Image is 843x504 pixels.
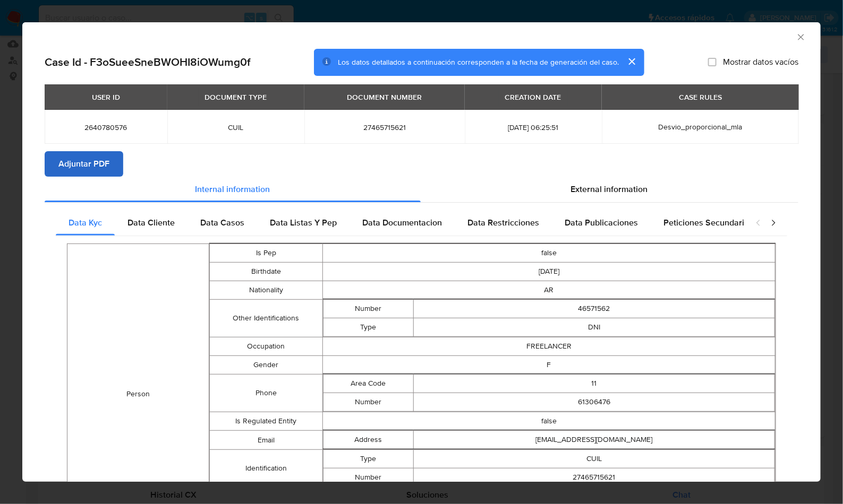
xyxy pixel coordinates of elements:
td: Birthdate [209,263,322,281]
td: Is Regulated Entity [209,412,322,431]
td: Identification [209,450,322,488]
span: Adjuntar PDF [58,152,109,176]
td: FREELANCER [322,337,775,356]
td: Address [323,431,413,449]
td: [DATE] [322,263,775,281]
td: 46571562 [413,300,774,318]
td: F [322,356,775,375]
span: CUIL [180,123,292,132]
td: Email [209,431,322,450]
span: [DATE] 06:25:51 [478,123,589,132]
td: DNI [413,318,774,337]
td: Is Pep [209,244,322,263]
td: Type [323,450,413,468]
span: Internal information [195,183,270,195]
span: Data Casos [200,216,244,229]
div: USER ID [86,88,126,106]
td: false [322,244,775,263]
span: Data Restricciones [467,216,539,229]
span: 27465715621 [317,123,452,132]
td: Occupation [209,337,322,356]
button: Cerrar ventana [796,32,805,41]
td: Phone [209,375,322,412]
td: Number [323,468,413,487]
td: Other Identifications [209,300,322,337]
div: CASE RULES [672,88,728,106]
div: Detailed info [45,177,798,202]
td: Nationality [209,281,322,300]
td: 27465715621 [413,468,774,487]
td: Number [323,393,413,412]
td: 11 [413,375,774,393]
td: 61306476 [413,393,774,412]
span: 2640780576 [57,123,155,132]
td: Area Code [323,375,413,393]
h2: Case Id - F3oSueeSneBWOHI8iOWumg0f [45,55,250,69]
td: AR [322,281,775,300]
div: Detailed internal info [56,210,745,236]
span: Data Kyc [69,216,102,229]
span: External information [571,183,648,195]
div: closure-recommendation-modal [22,22,821,482]
td: [EMAIL_ADDRESS][DOMAIN_NAME] [413,431,774,449]
button: cerrar [619,49,644,74]
span: Data Cliente [127,216,175,229]
td: CUIL [413,450,774,468]
td: Type [323,318,413,337]
td: false [322,412,775,431]
span: Data Publicaciones [565,216,638,229]
span: Mostrar datos vacíos [723,57,798,67]
span: Desvio_proporcional_mla [658,121,742,132]
td: Gender [209,356,322,375]
div: DOCUMENT NUMBER [340,88,428,106]
span: Data Listas Y Pep [270,216,337,229]
input: Mostrar datos vacíos [708,58,717,66]
span: Peticiones Secundarias [663,216,753,229]
button: Adjuntar PDF [45,151,123,177]
span: Los datos detallados a continuación corresponden a la fecha de generación del caso. [338,57,619,67]
td: Number [323,300,413,318]
div: DOCUMENT TYPE [199,88,274,106]
div: CREATION DATE [499,88,568,106]
span: Data Documentacion [362,216,442,229]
